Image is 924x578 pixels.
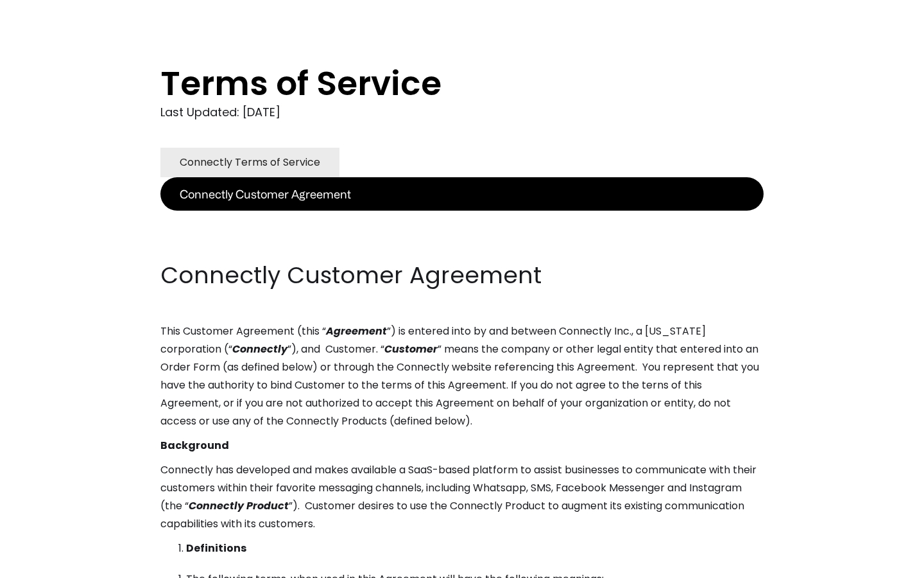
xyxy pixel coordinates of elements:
[13,554,77,574] aside: Language selected: English
[160,438,229,453] strong: Background
[189,498,289,513] em: Connectly Product
[180,185,351,203] div: Connectly Customer Agreement
[180,153,320,171] div: Connectly Terms of Service
[160,211,764,229] p: ‍
[326,324,387,338] em: Agreement
[232,342,287,356] em: Connectly
[160,235,764,253] p: ‍
[160,64,712,103] h1: Terms of Service
[186,541,246,556] strong: Definitions
[160,103,764,122] div: Last Updated: [DATE]
[160,461,764,533] p: Connectly has developed and makes available a SaaS-based platform to assist businesses to communi...
[384,342,438,356] em: Customer
[160,322,764,430] p: This Customer Agreement (this “ ”) is entered into by and between Connectly Inc., a [US_STATE] co...
[160,259,764,292] h2: Connectly Customer Agreement
[26,556,77,574] ul: Language list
